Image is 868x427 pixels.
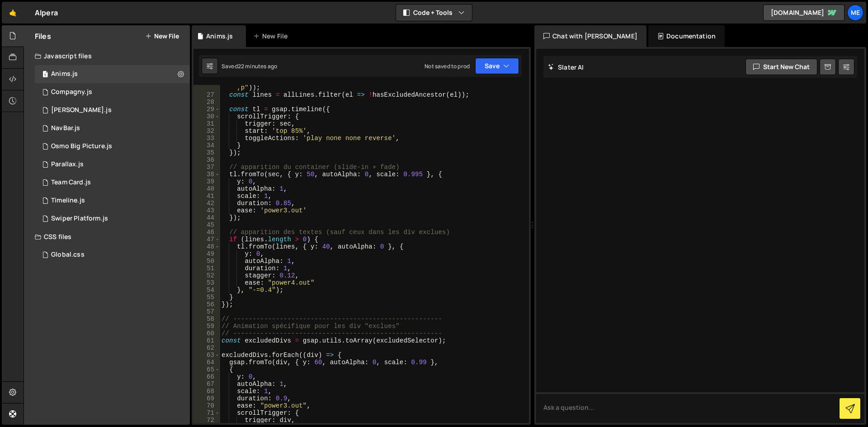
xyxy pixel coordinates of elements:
div: 72 [193,417,220,424]
div: 16285/44842.js [35,137,190,155]
div: 38 [193,171,220,178]
div: Timeline.js [51,197,85,205]
div: 16285/43939.js [35,174,190,192]
div: 59 [193,323,220,330]
div: 44 [193,214,220,221]
a: Me [847,5,863,21]
div: 45 [193,221,220,229]
div: 71 [193,409,220,417]
div: 54 [193,286,220,294]
div: 46 [193,229,220,236]
div: 16285/43940.css [35,246,190,264]
div: 16285/44080.js [35,83,190,101]
div: 57 [193,308,220,315]
a: 🤙 [2,2,24,23]
div: 67 [193,380,220,388]
div: 48 [193,243,220,250]
div: 49 [193,250,220,258]
div: 30 [193,113,220,120]
div: 39 [193,178,220,185]
div: 40 [193,185,220,192]
div: Saved [222,62,277,70]
div: 28 [193,99,220,106]
button: Save [475,58,519,74]
div: 27 [193,91,220,99]
div: Not saved to prod [425,62,470,70]
h2: Slater AI [548,63,584,71]
div: 64 [193,359,220,366]
div: 31 [193,120,220,127]
div: New File [253,32,291,41]
div: 61 [193,337,220,344]
div: Chat with [PERSON_NAME] [534,25,646,47]
div: 70 [193,402,220,409]
div: [PERSON_NAME].js [51,106,112,114]
a: [DOMAIN_NAME] [763,5,844,21]
div: 37 [193,164,220,171]
div: 53 [193,279,220,286]
div: 52 [193,272,220,279]
div: Anims.js [206,32,233,41]
div: Team Card.js [51,178,91,187]
div: CSS files [24,228,190,246]
div: 50 [193,258,220,265]
button: Code + Tools [396,5,472,21]
div: 43 [193,207,220,214]
div: 63 [193,352,220,359]
div: 66 [193,373,220,380]
div: Javascript files [24,47,190,65]
div: 65 [193,366,220,373]
div: Global.css [51,251,85,259]
div: 33 [193,135,220,142]
div: NavBar.js [51,124,80,132]
button: New File [145,33,179,40]
div: 16285/44875.js [35,192,190,210]
div: 42 [193,200,220,207]
div: 35 [193,149,220,156]
div: 16285/45492.js [35,155,190,174]
div: 47 [193,236,220,243]
button: Start new chat [745,59,817,75]
h2: Files [35,31,51,41]
div: 60 [193,330,220,337]
div: 62 [193,344,220,352]
div: 16285/44894.js [35,65,190,83]
div: 16285/45494.js [35,101,190,119]
div: 32 [193,127,220,135]
div: 29 [193,106,220,113]
div: 56 [193,301,220,308]
span: 1 [42,71,48,79]
div: Anims.js [51,70,78,78]
div: 69 [193,395,220,402]
div: 68 [193,388,220,395]
div: Swiper Platform.js [51,215,108,223]
div: 16285/44885.js [35,119,190,137]
div: Osmo Big Picture.js [51,142,112,150]
div: 16285/43961.js [35,210,190,228]
div: 36 [193,156,220,164]
div: Compagny.js [51,88,92,96]
div: 51 [193,265,220,272]
div: 22 minutes ago [238,62,277,70]
div: 41 [193,192,220,200]
div: 58 [193,315,220,323]
div: Documentation [648,25,725,47]
div: 34 [193,142,220,149]
div: 55 [193,294,220,301]
div: Alpera [35,7,58,18]
div: Parallax.js [51,160,84,169]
